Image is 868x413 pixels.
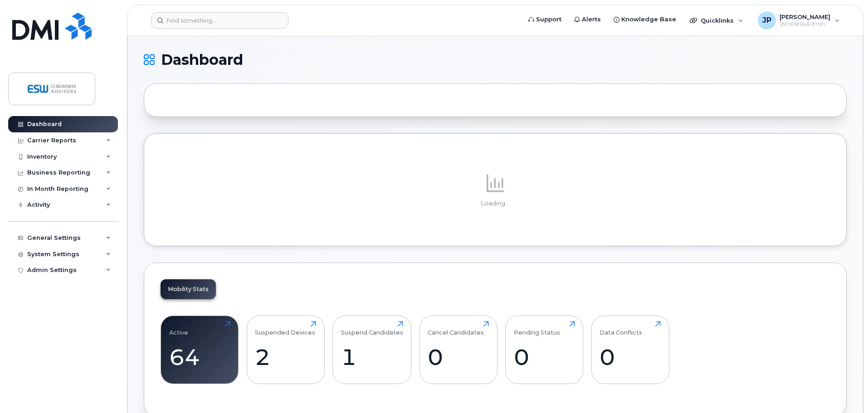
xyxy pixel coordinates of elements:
div: Cancel Candidates [428,321,484,336]
a: Pending Status0 [514,321,575,379]
div: Pending Status [514,321,560,336]
p: Loading... [161,199,830,208]
a: Data Conflicts0 [600,321,661,379]
a: Active64 [169,321,230,379]
div: 0 [428,344,489,370]
div: 2 [255,344,316,370]
div: Suspend Candidates [341,321,403,336]
div: Suspended Devices [255,321,315,336]
div: 64 [169,344,230,370]
a: Cancel Candidates0 [428,321,489,379]
div: 0 [514,344,575,370]
div: Active [169,321,188,336]
a: Suspended Devices2 [255,321,316,379]
div: 1 [341,344,403,370]
a: Suspend Candidates1 [341,321,403,379]
div: Data Conflicts [600,321,642,336]
div: 0 [600,344,661,370]
span: Dashboard [161,53,243,67]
